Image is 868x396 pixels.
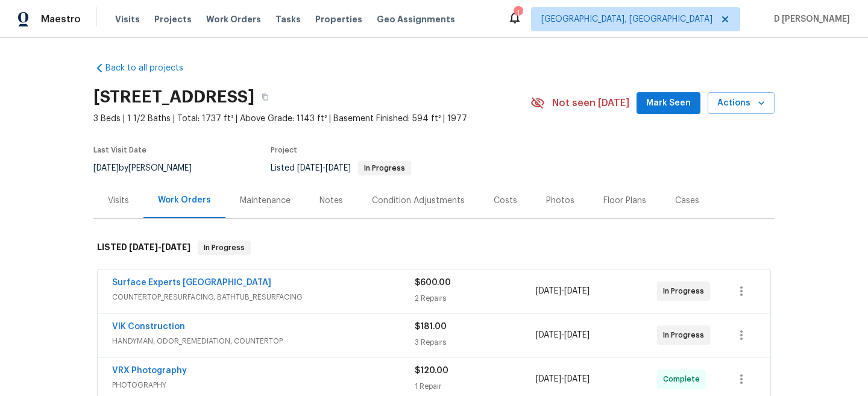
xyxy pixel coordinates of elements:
[536,329,590,341] span: -
[514,7,522,19] div: 1
[552,97,629,109] span: Not seen [DATE]
[297,164,351,172] span: -
[41,13,81,25] span: Maestro
[541,13,712,25] span: [GEOGRAPHIC_DATA], [GEOGRAPHIC_DATA]
[415,380,536,392] div: 1 Repair
[564,375,590,383] span: [DATE]
[325,164,351,172] span: [DATE]
[536,285,590,297] span: -
[97,240,190,255] h6: LISTED
[663,373,705,385] span: Complete
[564,287,590,295] span: [DATE]
[271,164,411,172] span: Listed
[275,15,301,24] span: Tasks
[663,285,709,297] span: In Progress
[536,375,561,383] span: [DATE]
[415,292,536,304] div: 2 Repairs
[377,13,455,25] span: Geo Assignments
[536,373,590,385] span: -
[112,278,271,287] a: Surface Experts [GEOGRAPHIC_DATA]
[415,278,451,287] span: $600.00
[206,13,261,25] span: Work Orders
[93,228,775,267] div: LISTED [DATE]-[DATE]In Progress
[708,92,775,115] button: Actions
[93,146,146,154] span: Last Visit Date
[546,195,574,207] div: Photos
[108,195,129,207] div: Visits
[675,195,699,207] div: Cases
[129,243,190,251] span: -
[494,195,517,207] div: Costs
[769,13,850,25] span: D [PERSON_NAME]
[415,336,536,348] div: 3 Repairs
[646,96,691,111] span: Mark Seen
[129,243,158,251] span: [DATE]
[271,146,297,154] span: Project
[564,331,590,339] span: [DATE]
[637,92,700,115] button: Mark Seen
[536,287,561,295] span: [DATE]
[115,13,140,25] span: Visits
[112,291,415,303] span: COUNTERTOP_RESURFACING, BATHTUB_RESURFACING
[717,96,765,111] span: Actions
[162,243,190,251] span: [DATE]
[93,91,254,103] h2: [STREET_ADDRESS]
[112,335,415,347] span: HANDYMAN, ODOR_REMEDIATION, COUNTERTOP
[536,331,561,339] span: [DATE]
[154,13,192,25] span: Projects
[415,322,447,331] span: $181.00
[663,329,709,341] span: In Progress
[254,86,276,108] button: Copy Address
[112,379,415,391] span: PHOTOGRAPHY
[112,366,187,375] a: VRX Photography
[603,195,646,207] div: Floor Plans
[240,195,291,207] div: Maintenance
[372,195,465,207] div: Condition Adjustments
[315,13,362,25] span: Properties
[93,164,119,172] span: [DATE]
[359,165,410,172] span: In Progress
[93,113,530,125] span: 3 Beds | 1 1/2 Baths | Total: 1737 ft² | Above Grade: 1143 ft² | Basement Finished: 594 ft² | 1977
[199,242,250,254] span: In Progress
[297,164,322,172] span: [DATE]
[319,195,343,207] div: Notes
[93,161,206,175] div: by [PERSON_NAME]
[93,62,209,74] a: Back to all projects
[112,322,185,331] a: VIK Construction
[158,194,211,206] div: Work Orders
[415,366,448,375] span: $120.00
